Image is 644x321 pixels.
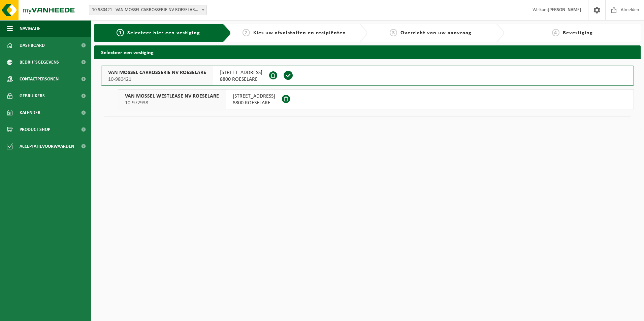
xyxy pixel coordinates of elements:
[101,66,634,86] button: VAN MOSSEL CARROSSERIE NV ROESELARE 10-980421 [STREET_ADDRESS]8800 ROESELARE
[125,93,219,100] span: VAN MOSSEL WESTLEASE NV ROESELARE
[20,37,45,54] span: Dashboard
[243,29,250,36] span: 2
[89,5,207,15] span: 10-980421 - VAN MOSSEL CARROSSERIE NV ROESELARE - ROESELARE
[563,30,593,36] span: Bevestiging
[118,89,634,109] button: VAN MOSSEL WESTLEASE NV ROESELARE 10-972938 [STREET_ADDRESS]8800 ROESELARE
[125,100,219,106] span: 10-972938
[233,100,275,106] span: 8800 ROESELARE
[552,29,559,36] span: 4
[20,20,40,37] span: Navigatie
[94,45,641,59] h2: Selecteer een vestiging
[233,93,275,100] span: [STREET_ADDRESS]
[20,54,59,71] span: Bedrijfsgegevens
[20,104,40,121] span: Kalender
[20,121,50,138] span: Product Shop
[548,7,581,12] strong: [PERSON_NAME]
[108,76,206,83] span: 10-980421
[89,5,206,15] span: 10-980421 - VAN MOSSEL CARROSSERIE NV ROESELARE - ROESELARE
[400,30,472,36] span: Overzicht van uw aanvraag
[20,138,74,155] span: Acceptatievoorwaarden
[390,29,397,36] span: 3
[20,71,59,87] span: Contactpersonen
[253,30,346,36] span: Kies uw afvalstoffen en recipiënten
[108,69,206,76] span: VAN MOSSEL CARROSSERIE NV ROESELARE
[220,76,262,83] span: 8800 ROESELARE
[220,69,262,76] span: [STREET_ADDRESS]
[117,29,124,36] span: 1
[127,30,200,36] span: Selecteer hier een vestiging
[20,87,45,104] span: Gebruikers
